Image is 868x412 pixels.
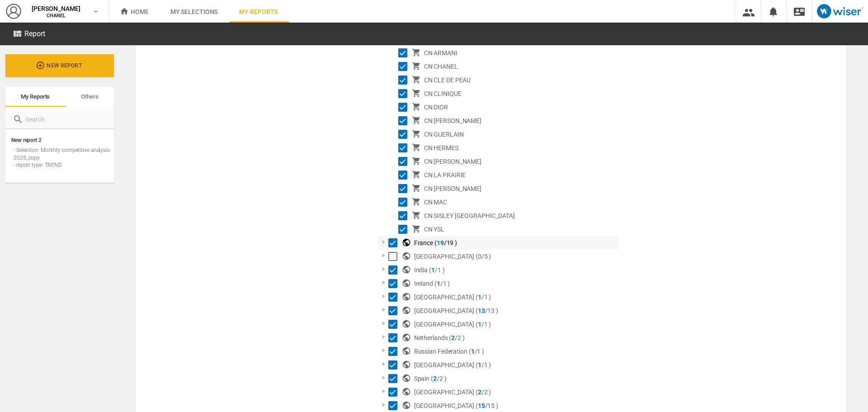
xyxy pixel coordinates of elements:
[388,278,402,289] md-checkbox: Select
[388,360,402,370] md-checkbox: Select
[423,88,618,99] div: CN CLINIQUE
[388,265,402,275] md-checkbox: Select
[170,8,218,15] span: My selections
[388,292,402,303] md-checkbox: Select
[478,361,481,369] span: 1
[478,294,481,301] span: 1
[423,183,618,194] div: CN [PERSON_NAME]
[413,332,618,343] div: Netherlands (2/2 )
[29,13,83,19] span: CHANEL
[398,129,412,140] md-checkbox: Select
[14,161,110,169] div: - report type: TREND
[14,147,110,162] div: - Selection: Monthly competitive analysis 2025_copy
[451,334,455,341] span: 2
[423,156,618,167] div: CN [PERSON_NAME]
[398,47,412,58] md-checkbox: Select
[478,253,481,260] span: 0
[478,321,481,328] span: 1
[413,346,618,357] div: Russian Federation (1/1 )
[388,237,402,248] md-checkbox: Select
[413,237,618,248] div: France (19/19 )
[398,156,412,167] md-checkbox: Select
[413,373,618,384] div: Spain (2/2 )
[388,373,402,384] md-checkbox: Select
[423,210,618,221] div: CN SISLEY [GEOGRAPHIC_DATA]
[23,25,47,43] h2: Report
[423,47,618,58] div: CN ARMANI
[398,88,412,99] md-checkbox: Select
[398,115,412,126] md-checkbox: Select
[398,224,412,235] md-checkbox: Select
[433,375,437,382] span: 2
[29,4,83,13] span: [PERSON_NAME]
[120,8,149,15] span: Home
[31,62,88,69] span: New report
[81,93,98,100] span: Others
[423,75,618,85] div: CN CLE DE PEAU
[388,251,402,262] md-checkbox: Select
[5,132,114,173] div: New report 2 - Selection: Monthly competitive analysis 2025_copy - report type: TREND
[413,278,618,289] div: Ireland (1/1 )
[413,360,618,370] div: [GEOGRAPHIC_DATA] (1/1 )
[388,400,402,411] md-checkbox: Select
[431,266,435,274] span: 1
[423,170,618,180] div: CN LA PRAIRIE
[388,387,402,398] md-checkbox: Select
[388,305,402,316] md-checkbox: Select
[413,400,618,411] div: [GEOGRAPHIC_DATA] (15/15 )
[413,387,618,398] div: [GEOGRAPHIC_DATA] (2/2 )
[413,265,618,275] div: India (1/1 )
[388,319,402,330] md-checkbox: Select
[423,115,618,126] div: CN [PERSON_NAME]
[388,346,402,357] md-checkbox: Select
[478,388,481,396] span: 2
[5,3,22,19] img: profile2-48x48.png
[398,102,412,113] md-checkbox: Select
[239,8,278,15] span: My reports
[413,251,618,262] div: [GEOGRAPHIC_DATA] (0/5 )
[423,224,618,235] div: CN YSL
[437,280,440,287] span: 1
[478,402,485,409] span: 15
[478,307,485,314] span: 13
[398,61,412,72] md-checkbox: Select
[21,93,50,100] span: My reports
[812,4,868,19] a: Open Wiser website
[398,210,412,221] md-checkbox: Select
[413,292,618,303] div: [GEOGRAPHIC_DATA] (1/1 )
[471,348,475,355] span: 1
[423,61,618,72] div: CN CHANEL
[24,113,107,126] input: Search
[398,170,412,180] md-checkbox: Select
[398,75,412,85] md-checkbox: Select
[423,129,618,140] div: CN GUERLAIN
[423,197,618,208] div: CN MAC
[398,197,412,208] md-checkbox: Select
[413,305,618,316] div: [GEOGRAPHIC_DATA] (13/13 )
[388,332,402,343] md-checkbox: Select
[5,54,114,77] button: New report
[787,5,812,18] div: Contact us
[413,319,618,330] div: [GEOGRAPHIC_DATA] (1/1 )
[437,239,444,246] span: 19
[423,102,618,113] div: CN DIOR
[9,134,44,146] span: New report 2
[817,4,863,19] img: logo_wiser_103x32.png
[398,183,412,194] md-checkbox: Select
[398,142,412,153] md-checkbox: Select
[423,142,618,153] div: CN HERMES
